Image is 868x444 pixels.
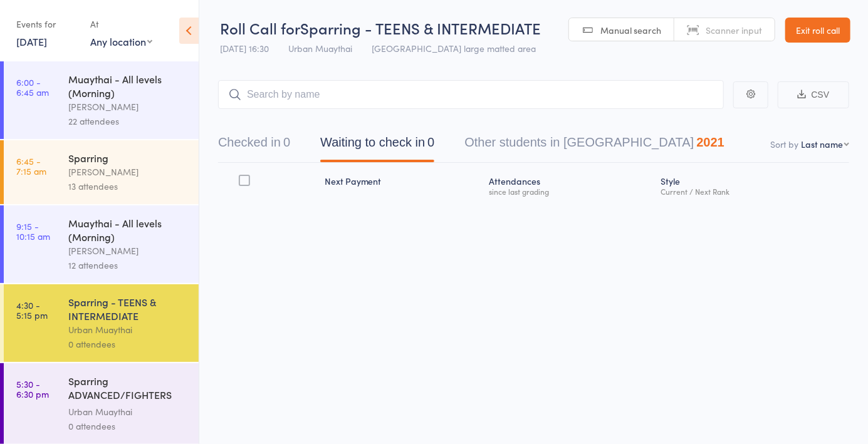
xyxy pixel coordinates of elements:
time: 9:15 - 10:15 am [16,221,50,241]
div: [PERSON_NAME] [68,165,188,179]
a: Exit roll call [785,18,850,43]
a: 6:00 -6:45 amMuaythai - All levels (Morning)[PERSON_NAME]22 attendees [4,61,199,139]
div: Next Payment [320,168,484,202]
time: 5:30 - 6:30 pm [16,379,49,399]
span: Sparring - TEENS & INTERMEDIATE [300,18,541,38]
span: Manual search [600,24,661,36]
div: 22 attendees [68,114,188,128]
span: Urban Muaythai [288,42,352,54]
a: 5:30 -6:30 pmSparring ADVANCED/FIGHTERS (Invite only)Urban Muaythai0 attendees [4,363,199,444]
div: 0 attendees [68,419,188,433]
time: 6:45 - 7:15 am [16,156,46,176]
div: Sparring [68,151,188,165]
button: Other students in [GEOGRAPHIC_DATA]2021 [464,129,724,162]
div: [PERSON_NAME] [68,100,188,114]
div: Atten­dances [484,168,656,202]
div: [PERSON_NAME] [68,244,188,258]
a: 6:45 -7:15 amSparring[PERSON_NAME]13 attendees [4,140,199,204]
span: [GEOGRAPHIC_DATA] large matted area [372,42,536,54]
div: 0 [427,135,434,149]
span: Scanner input [706,24,762,36]
button: Waiting to check in0 [320,129,434,162]
div: 2021 [696,135,724,149]
div: 0 [283,135,290,149]
div: Style [656,168,849,202]
a: 4:30 -5:15 pmSparring - TEENS & INTERMEDIATEUrban Muaythai0 attendees [4,284,199,362]
div: Sparring ADVANCED/FIGHTERS (Invite only) [68,374,188,405]
div: Muaythai - All levels (Morning) [68,216,188,244]
div: At [90,14,152,34]
div: Urban Muaythai [68,323,188,337]
input: Search by name [218,80,724,109]
time: 4:30 - 5:15 pm [16,300,48,320]
div: Current / Next Rank [661,187,844,195]
div: Urban Muaythai [68,405,188,419]
span: [DATE] 16:30 [220,42,269,54]
div: Any location [90,34,152,48]
div: 12 attendees [68,258,188,272]
div: Sparring - TEENS & INTERMEDIATE [68,295,188,323]
button: CSV [778,81,849,108]
button: Checked in0 [218,129,290,162]
time: 6:00 - 6:45 am [16,77,49,97]
div: Events for [16,14,78,34]
div: Muaythai - All levels (Morning) [68,72,188,100]
div: 0 attendees [68,337,188,351]
a: [DATE] [16,34,47,48]
a: 9:15 -10:15 amMuaythai - All levels (Morning)[PERSON_NAME]12 attendees [4,205,199,283]
label: Sort by [770,138,798,150]
span: Roll Call for [220,18,300,38]
div: since last grading [489,187,651,195]
div: Last name [801,138,843,150]
div: 13 attendees [68,179,188,194]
